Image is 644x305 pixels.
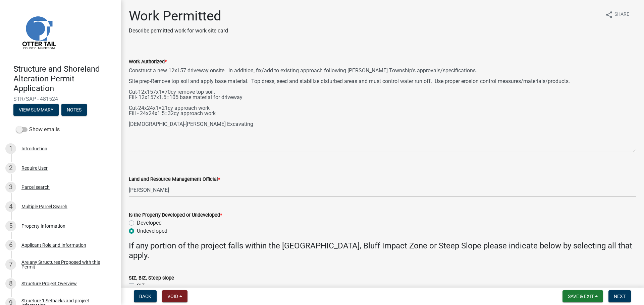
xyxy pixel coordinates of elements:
button: Back [134,290,157,302]
span: Share [614,11,629,19]
h1: Work Permitted [129,8,228,24]
div: Introduction [21,146,47,151]
button: shareShare [600,8,635,21]
button: View Summary [13,104,59,116]
div: 3 [5,182,16,193]
label: Show emails [16,126,60,134]
span: STR/SAP - 481524 [13,96,107,102]
button: Next [608,290,631,302]
label: SIZ [137,282,145,290]
label: Undeveloped [137,227,167,235]
wm-modal-confirm: Summary [13,108,59,113]
label: Is the Property Developed or Undeveloped [129,213,222,218]
div: Parcel search [21,185,50,189]
span: Save & Exit [568,294,594,299]
label: Developed [137,219,162,227]
div: Are any Structures Proposed with this Permit [21,260,110,269]
button: Void [162,290,187,302]
button: Save & Exit [562,290,603,302]
div: Property Information [21,224,65,228]
button: Notes [61,104,87,116]
div: 7 [5,259,16,270]
i: share [605,11,613,19]
label: SIZ, BIZ, Steep slope [129,276,174,281]
div: Multiple Parcel Search [21,204,67,209]
div: 2 [5,163,16,173]
div: Applicant Role and Information [21,243,86,247]
label: Land and Resource Management Official [129,177,220,182]
wm-modal-confirm: Notes [61,108,87,113]
div: Structure Project Overview [21,281,77,286]
p: Describe permitted work for work site card [129,27,228,35]
span: Next [614,294,626,299]
div: 8 [5,278,16,289]
div: 1 [5,143,16,154]
label: Work Authorized [129,60,167,64]
div: 6 [5,240,16,250]
img: Otter Tail County, Minnesota [13,7,64,57]
div: 4 [5,201,16,212]
h4: If any portion of the project falls within the [GEOGRAPHIC_DATA], Bluff Impact Zone or Steep Slop... [129,241,636,260]
div: Require User [21,166,48,170]
span: Back [139,294,151,299]
span: Void [167,294,178,299]
div: 5 [5,221,16,231]
h4: Structure and Shoreland Alteration Permit Application [13,64,115,93]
